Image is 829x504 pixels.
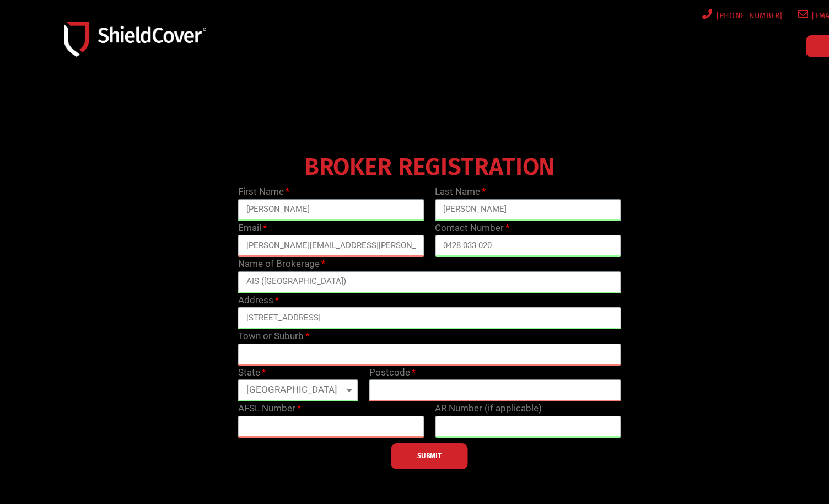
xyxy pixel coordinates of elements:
h4: BROKER REGISTRATION [233,160,627,174]
span: SUBMIT [417,455,442,457]
span: [PHONE_NUMBER] [713,9,783,23]
label: Name of Brokerage [238,257,325,271]
label: Email [238,221,267,235]
label: Contact Number [435,221,509,235]
label: AFSL Number [238,401,301,416]
label: First Name [238,185,289,199]
label: State [238,366,266,380]
label: Postcode [369,366,416,380]
img: Shield-Cover-Underwriting-Australia-logo-full [64,22,206,56]
a: [PHONE_NUMBER] [700,9,783,23]
button: SUBMIT [391,443,468,469]
label: AR Number (if applicable) [435,401,542,416]
label: Last Name [435,185,486,199]
label: Town or Suburb [238,329,309,344]
label: Address [238,293,279,308]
